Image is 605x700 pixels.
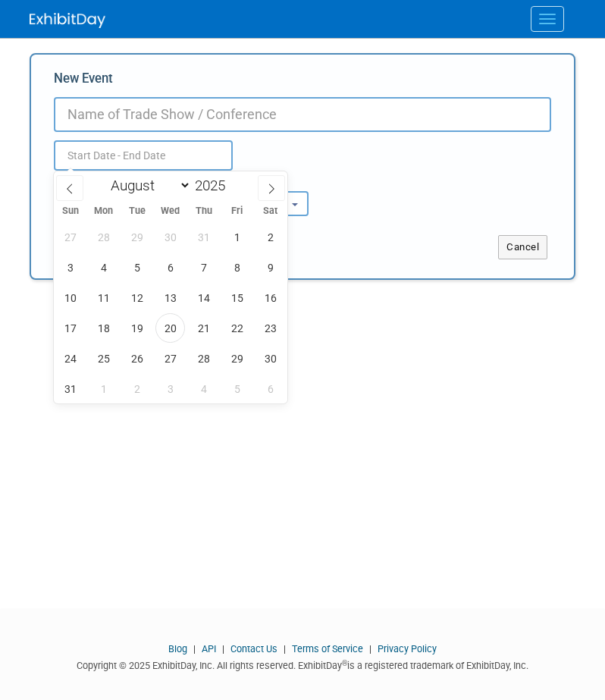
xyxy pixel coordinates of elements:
span: August 31, 2025 [55,374,85,403]
span: | [365,643,375,654]
span: August 6, 2025 [155,253,185,282]
span: August 18, 2025 [89,313,118,343]
span: August 8, 2025 [222,253,252,282]
span: August 25, 2025 [89,344,118,373]
a: Privacy Policy [378,643,437,654]
span: August 22, 2025 [222,313,252,343]
a: API [202,643,216,654]
span: July 28, 2025 [89,222,118,252]
span: August 29, 2025 [222,344,252,373]
span: August 27, 2025 [155,344,185,373]
span: August 7, 2025 [189,253,218,282]
span: Sat [254,206,287,216]
span: | [218,643,228,654]
span: August 24, 2025 [55,344,85,373]
span: September 5, 2025 [222,374,252,403]
span: August 13, 2025 [155,283,185,312]
input: Name of Trade Show / Conference [54,97,551,132]
sup: ® [342,659,347,667]
span: July 27, 2025 [55,222,85,252]
span: September 2, 2025 [122,374,152,403]
a: Contact Us [230,643,277,654]
span: August 19, 2025 [122,313,152,343]
span: Sun [54,206,87,216]
span: August 20, 2025 [155,313,185,343]
span: August 9, 2025 [255,253,285,282]
span: August 2, 2025 [255,222,285,252]
div: Participation: [205,171,334,190]
span: August 10, 2025 [55,283,85,312]
span: September 1, 2025 [89,374,118,403]
span: Thu [187,206,221,216]
label: New Event [54,70,113,93]
select: Month [104,176,191,195]
span: August 23, 2025 [255,313,285,343]
span: Tue [121,206,154,216]
span: September 3, 2025 [155,374,185,403]
input: Start Date - End Date [54,140,233,171]
button: Menu [531,6,564,32]
span: August 12, 2025 [122,283,152,312]
span: August 17, 2025 [55,313,85,343]
span: August 5, 2025 [122,253,152,282]
span: August 14, 2025 [189,283,218,312]
button: Cancel [498,235,547,259]
span: July 30, 2025 [155,222,185,252]
span: | [280,643,290,654]
span: | [190,643,199,654]
div: Attendance / Format: [54,171,183,190]
span: August 16, 2025 [255,283,285,312]
span: September 4, 2025 [189,374,218,403]
a: Terms of Service [292,643,363,654]
span: September 6, 2025 [255,374,285,403]
span: August 3, 2025 [55,253,85,282]
span: August 28, 2025 [189,344,218,373]
span: August 30, 2025 [255,344,285,373]
span: August 1, 2025 [222,222,252,252]
span: Fri [221,206,254,216]
span: August 15, 2025 [222,283,252,312]
span: Wed [154,206,187,216]
span: July 31, 2025 [189,222,218,252]
span: August 26, 2025 [122,344,152,373]
img: ExhibitDay [30,13,105,28]
span: July 29, 2025 [122,222,152,252]
span: August 4, 2025 [89,253,118,282]
span: August 11, 2025 [89,283,118,312]
span: Mon [87,206,121,216]
span: August 21, 2025 [189,313,218,343]
a: Blog [168,643,187,654]
input: Year [191,177,237,194]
